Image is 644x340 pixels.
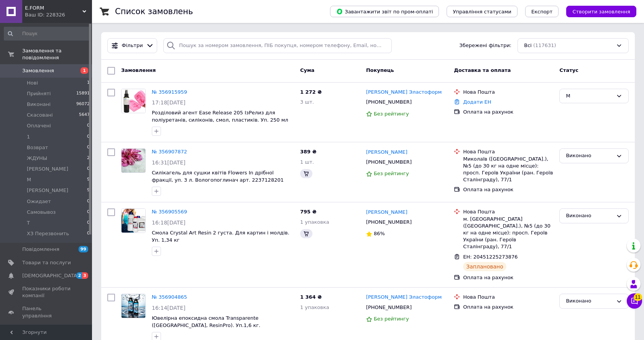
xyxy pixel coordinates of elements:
img: Фото товару [122,89,145,113]
div: Виконано [566,297,613,305]
span: Виконані [27,101,51,108]
div: Миколаїв ([GEOGRAPHIC_DATA].), №5 (до 30 кг на одне місце): просп. Героїв України (ран. Героїв Ст... [463,156,553,184]
a: № 356907872 [152,149,187,155]
span: 2 [76,272,82,279]
span: Завантажити звіт по пром-оплаті [336,8,433,15]
button: Чат з покупцем11 [627,293,642,309]
span: 16:14[DATE] [152,305,186,311]
div: Виконано [566,152,613,160]
a: № 356904865 [152,294,187,300]
span: Експорт [531,9,553,15]
span: 0 [87,230,90,237]
span: ЖДУНЫ [27,155,47,162]
span: 2 [87,155,90,162]
div: Оплата на рахунок [463,274,553,281]
div: Оплата на рахунок [463,109,553,116]
span: 1 272 ₴ [300,89,322,95]
span: Панель управління [22,305,71,319]
span: Силікагель для сушки квітів Flowers In дрібної фракції, уп. 3 л. Вологопоглинач арт. 2237128201 [152,170,284,183]
span: 9 [87,187,90,194]
span: [PERSON_NAME] [27,187,68,194]
span: 0 [87,133,90,140]
span: [DEMOGRAPHIC_DATA] [22,272,79,279]
div: Оплата на рахунок [463,186,553,193]
span: 5647 [79,112,90,119]
div: Нова Пошта [463,294,553,301]
button: Завантажити звіт по пром-оплаті [330,6,439,17]
span: Замовлення [121,67,156,73]
a: № 356905569 [152,209,187,215]
span: Створити замовлення [572,9,630,15]
img: Фото товару [122,209,145,233]
div: [PHONE_NUMBER] [365,97,413,107]
span: 11 [634,293,642,301]
div: Нова Пошта [463,89,553,96]
img: Фото товару [122,294,145,318]
span: 795 ₴ [300,209,317,215]
span: Возврат [27,144,48,151]
button: Управління статусами [447,6,517,17]
span: Фільтри [122,42,143,49]
span: Скасовані [27,112,53,119]
a: № 356915959 [152,89,187,95]
span: 99 [79,246,88,252]
span: ЕН: 20451225273876 [463,254,517,260]
span: Прийняті [27,90,51,97]
button: Експорт [525,6,559,17]
a: Фото товару [121,294,146,318]
span: Показники роботи компанії [22,285,71,299]
div: Виконано [566,212,613,220]
span: Cума [300,67,314,73]
span: 1 упаковка [300,219,329,225]
span: 0 [87,144,90,151]
span: 0 [87,122,90,129]
div: Заплановано [463,262,506,271]
span: Покупець [366,67,394,73]
span: 1 [27,133,30,140]
span: 9 [87,176,90,183]
span: М [27,176,31,183]
span: Нові [27,80,38,86]
span: Без рейтингу [374,171,409,176]
span: 16:31[DATE] [152,159,186,166]
a: [PERSON_NAME] Эластоформ [366,294,442,301]
div: [PHONE_NUMBER] [365,303,413,312]
span: 1 упаковка [300,304,329,310]
span: Доставка та оплата [454,67,511,73]
span: 16:18[DATE] [152,220,186,226]
a: Фото товару [121,148,146,173]
span: Збережені фільтри: [459,42,511,49]
span: Оплачені [27,122,51,129]
div: Нова Пошта [463,208,553,215]
div: [PHONE_NUMBER] [365,157,413,167]
span: 1 [80,67,88,74]
a: [PERSON_NAME] [366,149,407,156]
a: Ювелірна епоксидна смола Transparente ([GEOGRAPHIC_DATA], ResinPro). Уп.1,6 кг. Високопрозора, рі... [152,315,260,335]
span: ХЗ Перезвонить [27,230,69,237]
span: [PERSON_NAME] [27,166,68,172]
a: Фото товару [121,89,146,113]
span: 86% [374,231,385,236]
span: Замовлення [22,67,54,74]
a: [PERSON_NAME] Эластоформ [366,89,442,96]
img: Фото товару [122,149,145,172]
span: 0 [87,209,90,216]
span: 1 шт. [300,159,314,165]
a: Смола Crystal Art Resin 2 густа. Для картин і молдів. Уп. 1,34 кг [152,230,289,243]
a: Створити замовлення [559,8,636,14]
div: М [566,92,613,100]
span: 3 [82,272,88,279]
input: Пошук [4,27,90,41]
span: 3 шт. [300,99,314,105]
h1: Список замовлень [115,7,193,16]
span: Всі [524,42,532,49]
span: 1 364 ₴ [300,294,322,300]
span: 389 ₴ [300,149,317,155]
span: Замовлення та повідомлення [22,47,92,61]
button: Створити замовлення [566,6,636,17]
a: Розділовий агент Ease Release 205 ІзРелиз для поліуретанів, силіконів, смол, пластиків. Уп. 250 мл [152,110,288,123]
span: 0 [87,166,90,172]
span: Самовывоз [27,209,56,216]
